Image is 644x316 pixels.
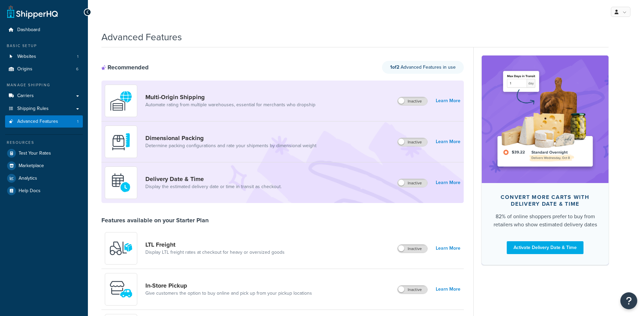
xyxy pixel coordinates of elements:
a: Automate rating from multiple warehouses, essential for merchants who dropship [145,101,315,108]
a: Marketplace [5,160,83,172]
span: Analytics [19,176,37,181]
li: Origins [5,63,83,75]
span: Dashboard [17,27,40,33]
a: Learn More [436,178,460,187]
label: Inactive [398,97,427,105]
img: feature-image-ddt-36eae7f7280da8017bfb280eaccd9c446f90b1fe08728e4019434db127062ab4.png [492,66,598,173]
img: y79ZsPf0fXUFUhFXDzUgf+ktZg5F2+ohG75+v3d2s1D9TjoU8PiyCIluIjV41seZevKCRuEjTPPOKHJsQcmKCXGdfprl3L4q7... [109,236,133,260]
span: Shipping Rules [17,106,49,112]
li: Websites [5,50,83,63]
span: 6 [76,66,78,72]
span: Help Docs [19,188,41,194]
a: Activate Delivery Date & Time [507,241,583,254]
span: Websites [17,54,36,60]
div: Features available on your Starter Plan [101,217,209,224]
a: Learn More [436,285,460,294]
span: Test Your Rates [19,151,51,156]
img: gfkeb5ejjkALwAAAABJRU5ErkJggg== [109,171,133,195]
strong: 1 of 2 [390,64,399,71]
a: Websites1 [5,50,83,63]
a: Learn More [436,137,460,146]
a: Carriers [5,90,83,102]
a: Learn More [436,244,460,253]
label: Inactive [398,179,427,187]
img: WatD5o0RtDAAAAAElFTkSuQmCC [109,89,133,113]
a: Determine packing configurations and rate your shipments by dimensional weight [145,142,316,149]
a: Learn More [436,96,460,106]
span: Advanced Features [17,119,58,125]
a: Origins6 [5,63,83,75]
a: Multi-Origin Shipping [145,93,315,101]
span: 1 [77,54,78,60]
a: Dimensional Packing [145,134,316,142]
div: Basic Setup [5,43,83,49]
div: Recommended [101,64,149,71]
a: Analytics [5,172,83,184]
a: Display the estimated delivery date or time in transit as checkout. [145,183,282,190]
img: DTVBYsAAAAAASUVORK5CYII= [109,130,133,154]
label: Inactive [398,138,427,146]
a: Advanced Features1 [5,115,83,128]
a: Dashboard [5,24,83,36]
a: Give customers the option to buy online and pick up from your pickup locations [145,290,312,297]
span: Advanced Features in use [390,64,456,71]
div: 82% of online shoppers prefer to buy from retailers who show estimated delivery dates [493,212,598,229]
span: Carriers [17,93,34,99]
a: Help Docs [5,185,83,197]
button: Open Resource Center [620,292,637,309]
div: Manage Shipping [5,82,83,88]
a: Delivery Date & Time [145,175,282,183]
img: wfgcfpwTIucLEAAAAASUVORK5CYII= [109,277,133,301]
span: Marketplace [19,163,44,169]
label: Inactive [398,286,427,294]
h1: Advanced Features [101,30,182,44]
a: Shipping Rules [5,103,83,115]
span: Origins [17,66,32,72]
label: Inactive [398,245,427,253]
a: LTL Freight [145,241,285,248]
a: Display LTL freight rates at checkout for heavy or oversized goods [145,249,285,256]
li: Advanced Features [5,115,83,128]
div: Resources [5,140,83,145]
a: In-Store Pickup [145,282,312,289]
a: Test Your Rates [5,147,83,159]
div: Convert more carts with delivery date & time [493,194,598,207]
span: 1 [77,119,78,125]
